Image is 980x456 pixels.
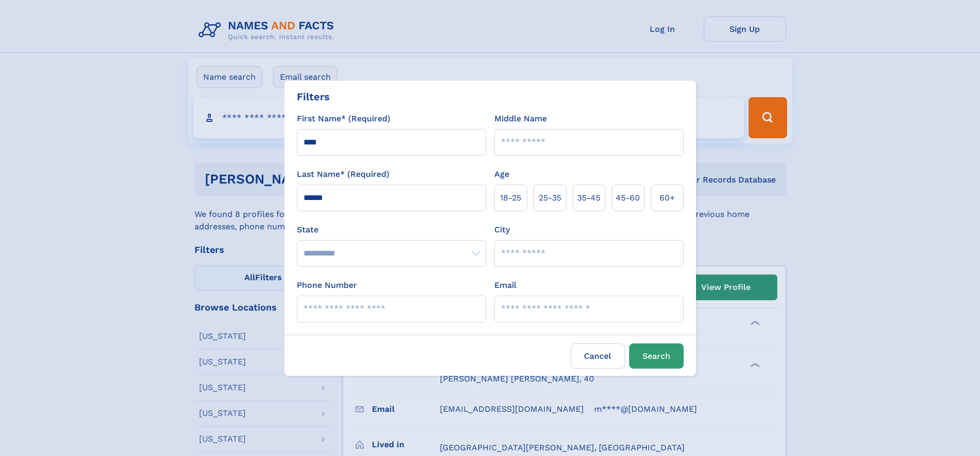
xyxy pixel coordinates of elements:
span: 25‑35 [539,192,561,204]
label: State [297,224,486,236]
label: Email [494,279,516,291]
label: First Name* (Required) [297,113,390,125]
span: 35‑45 [577,192,600,204]
span: 45‑60 [616,192,640,204]
label: Middle Name [494,113,547,125]
label: Age [494,168,509,180]
div: Filters [297,89,330,104]
label: Last Name* (Required) [297,168,389,180]
label: Cancel [571,343,625,369]
span: 60+ [660,192,675,204]
span: 18‑25 [500,192,521,204]
button: Search [629,343,684,369]
label: Phone Number [297,279,357,291]
label: City [494,224,510,236]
